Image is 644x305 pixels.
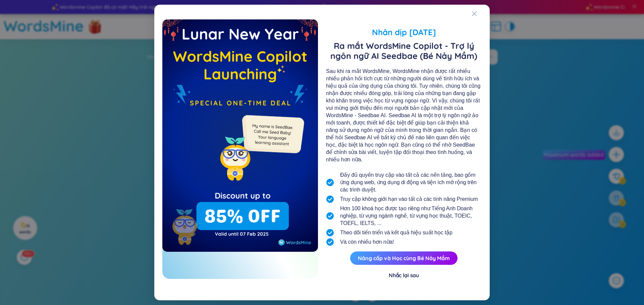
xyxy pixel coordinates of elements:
img: wmFlashDealEmpty.967f2bab.png [162,19,318,252]
span: Ra mắt WordsMine Copilot - Trợ lý ngôn ngữ AI Seedbae (Bé Nảy Mầm) [326,41,482,61]
img: minionSeedbaeMessage.35ffe99e.png [239,101,306,168]
div: Nhắc lại sau [389,272,419,279]
span: Truy cập không giới hạn vào tất cả các tính năng Premium [340,196,478,203]
span: Và còn nhiều hơn nữa! [340,238,394,246]
span: Theo dõi tiến triển và kết quả hiệu suất học tập [340,229,452,236]
button: Nâng cấp và Học cùng Bé Nảy Mầm [350,251,458,265]
span: Hơn 100 khoá học được tạo riêng như Tiếng Anh Doanh nghiệp, từ vựng ngành nghề, từ vựng học thuật... [340,205,482,227]
button: Close [472,5,490,23]
span: Đầy đủ quyền truy cập vào tất cả các nền tảng, bao gồm ứng dụng web, ứng dụng di động và tiện ích... [340,171,482,194]
span: Nhân dịp [DATE] [326,26,482,38]
div: Sau khi ra mắt WordsMine, WordsMine nhận được rất nhiều nhiều phản hồi tích cực từ những người dù... [326,68,482,163]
